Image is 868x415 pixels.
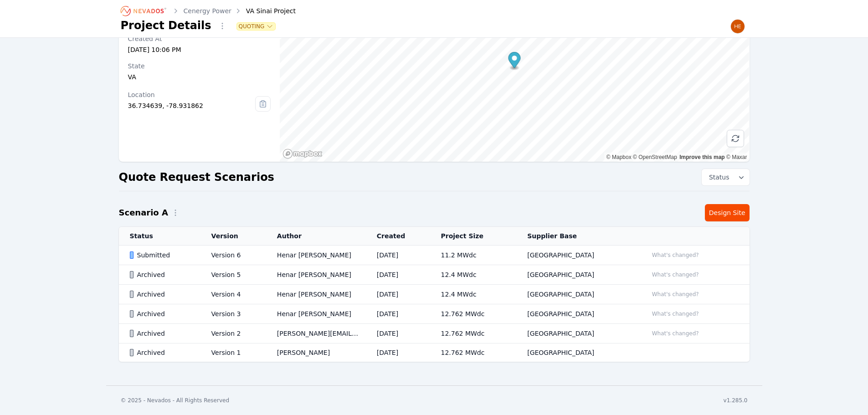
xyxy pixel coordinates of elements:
[119,324,750,343] tr: ArchivedVersion 2[PERSON_NAME][EMAIL_ADDRESS][PERSON_NAME][DOMAIN_NAME][DATE]12.762 MWdc[GEOGRAPH...
[128,90,256,99] div: Location
[237,23,276,30] button: Quoting
[121,18,211,33] h1: Project Details
[200,304,266,324] td: Version 3
[430,304,516,324] td: 12.762 MWdc
[508,52,521,71] div: Map marker
[119,227,200,246] th: Status
[121,397,230,404] div: © 2025 - Nevados - All Rights Reserved
[266,227,366,246] th: Author
[648,289,703,299] button: What's changed?
[724,397,748,404] div: v1.285.0
[200,285,266,304] td: Version 4
[730,19,745,34] img: Henar Luque
[366,285,430,304] td: [DATE]
[705,173,729,182] span: Status
[705,204,750,221] a: Design Site
[128,45,271,54] div: [DATE] 10:06 PM
[266,324,366,343] td: [PERSON_NAME][EMAIL_ADDRESS][PERSON_NAME][DOMAIN_NAME]
[266,304,366,324] td: Henar [PERSON_NAME]
[200,227,266,246] th: Version
[430,285,516,304] td: 12.4 MWdc
[606,154,632,160] a: Mapbox
[516,324,637,343] td: [GEOGRAPHIC_DATA]
[430,246,516,265] td: 11.2 MWdc
[130,348,196,357] div: Archived
[119,285,750,304] tr: ArchivedVersion 4Henar [PERSON_NAME][DATE]12.4 MWdc[GEOGRAPHIC_DATA]What's changed?
[119,170,274,184] h2: Quote Request Scenarios
[119,206,168,219] h2: Scenario A
[726,154,747,160] a: Maxar
[366,246,430,265] td: [DATE]
[282,149,323,159] a: Mapbox homepage
[119,304,750,324] tr: ArchivedVersion 3Henar [PERSON_NAME][DATE]12.762 MWdc[GEOGRAPHIC_DATA]What's changed?
[516,246,637,265] td: [GEOGRAPHIC_DATA]
[702,169,750,185] button: Status
[266,265,366,285] td: Henar [PERSON_NAME]
[200,246,266,265] td: Version 6
[366,343,430,362] td: [DATE]
[430,324,516,343] td: 12.762 MWdc
[200,324,266,343] td: Version 2
[516,285,637,304] td: [GEOGRAPHIC_DATA]
[130,309,196,318] div: Archived
[121,4,296,18] nav: Breadcrumb
[128,101,256,110] div: 36.734639, -78.931862
[366,304,430,324] td: [DATE]
[648,309,703,319] button: What's changed?
[648,250,703,260] button: What's changed?
[128,34,271,43] div: Created At
[430,265,516,285] td: 12.4 MWdc
[266,246,366,265] td: Henar [PERSON_NAME]
[516,227,637,246] th: Supplier Base
[430,343,516,362] td: 12.762 MWdc
[366,324,430,343] td: [DATE]
[128,72,271,82] div: VA
[366,265,430,285] td: [DATE]
[679,154,724,160] a: Improve this map
[130,290,196,299] div: Archived
[200,343,266,362] td: Version 1
[366,227,430,246] th: Created
[130,270,196,279] div: Archived
[130,329,196,338] div: Archived
[128,61,271,71] div: State
[633,154,677,160] a: OpenStreetMap
[119,265,750,285] tr: ArchivedVersion 5Henar [PERSON_NAME][DATE]12.4 MWdc[GEOGRAPHIC_DATA]What's changed?
[516,343,637,362] td: [GEOGRAPHIC_DATA]
[184,6,231,15] a: Cenergy Power
[119,343,750,362] tr: ArchivedVersion 1[PERSON_NAME][DATE]12.762 MWdc[GEOGRAPHIC_DATA]
[233,6,296,15] div: VA Sinai Project
[200,265,266,285] td: Version 5
[130,251,196,260] div: Submitted
[119,246,750,265] tr: SubmittedVersion 6Henar [PERSON_NAME][DATE]11.2 MWdc[GEOGRAPHIC_DATA]What's changed?
[516,265,637,285] td: [GEOGRAPHIC_DATA]
[648,270,703,280] button: What's changed?
[516,304,637,324] td: [GEOGRAPHIC_DATA]
[266,343,366,362] td: [PERSON_NAME]
[648,328,703,338] button: What's changed?
[430,227,516,246] th: Project Size
[266,285,366,304] td: Henar [PERSON_NAME]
